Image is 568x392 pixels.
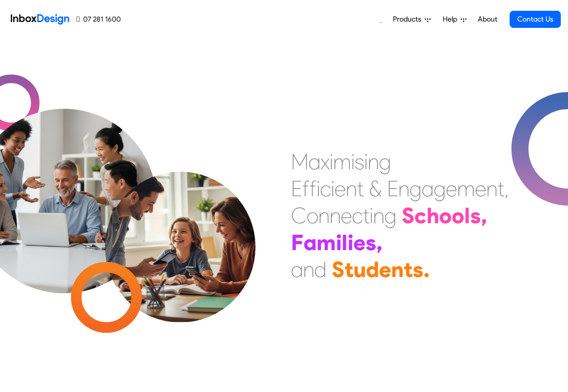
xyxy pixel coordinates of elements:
div: n [391,256,404,283]
div: n [303,256,314,283]
div: F [291,229,304,256]
div: g [409,175,422,202]
div: n [330,202,341,229]
div: d [366,256,379,283]
div: E [291,175,302,202]
div: l [342,229,348,256]
div: g [379,148,391,175]
a: Products [389,10,434,28]
div: c [414,202,427,229]
div: e [379,256,391,283]
div: s [413,256,423,283]
div: i [317,175,320,202]
div: n [368,148,379,175]
div: i [336,229,342,256]
div: d [314,256,326,283]
div: g [384,202,396,229]
a: Help [439,10,470,28]
div: n [373,202,384,229]
div: a [304,229,317,256]
div: e [446,175,457,202]
a: Contact Us [510,11,561,28]
span: Products [393,14,425,25]
div: a [308,148,321,175]
a: About [475,10,500,28]
div: i [331,175,335,202]
div: n [346,175,357,202]
div: f [309,175,317,202]
div: s [365,229,376,256]
div: & [369,175,382,202]
div: S [332,256,344,283]
div: m [333,148,351,175]
div: i [370,202,373,229]
div: , [481,202,487,229]
div: e [335,175,346,202]
div: s [470,202,481,229]
div: c [352,202,363,229]
div: o [307,202,318,229]
span: Help [443,14,461,25]
div: m [317,229,336,256]
div: s [355,148,364,175]
div: t [498,175,504,202]
div: i [351,148,355,175]
a: 07 281 1600 [76,14,121,25]
div: a [291,256,303,283]
div: e [353,229,365,256]
div: S [402,202,414,229]
div: o [452,202,464,229]
div: e [341,202,352,229]
div: i [348,229,353,256]
div: C [291,202,307,229]
div: n [318,202,330,229]
div: E [387,175,398,202]
div: M [291,148,308,175]
div: Maximising Efficient & Engagement, Connecting Schools, Families, and Students. [291,148,509,283]
div: u [353,256,366,283]
div: l [464,202,470,229]
div: n [398,175,409,202]
div: t [363,202,370,229]
div: g [434,175,446,202]
div: i [364,148,368,175]
div: h [427,202,439,229]
div: a [422,175,434,202]
div: e [475,175,486,202]
div: o [439,202,452,229]
div: m [457,175,475,202]
div: f [302,175,309,202]
div: n [486,175,498,202]
div: t [404,256,413,283]
div: i [330,148,333,175]
div: , [376,229,383,256]
div: c [320,175,331,202]
div: t [344,256,353,283]
div: . [423,256,430,283]
div: , [504,175,509,202]
div: x [321,148,330,175]
div: t [357,175,364,202]
img: parents_with_child.png [86,134,274,322]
